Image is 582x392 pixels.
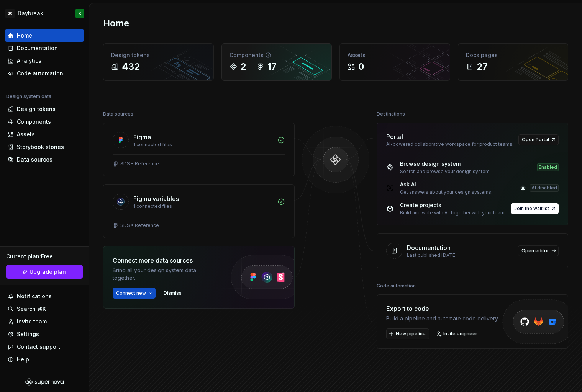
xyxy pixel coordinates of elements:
[400,181,492,188] div: Ask AI
[103,17,129,29] h2: Home
[5,42,84,54] a: Documentation
[30,268,66,276] span: Upgrade plan
[240,60,246,73] div: 2
[5,9,15,18] div: SC
[17,356,29,363] div: Help
[386,315,499,322] div: Build a pipeline and automate code delivery.
[120,222,159,229] div: SDS • Reference
[113,266,216,282] div: Bring all your design system data together.
[230,51,324,59] div: Components
[133,203,273,209] div: 1 connected files
[133,132,151,142] div: Figma
[103,109,133,119] div: Data sources
[407,243,451,252] div: Documentation
[17,292,52,300] div: Notifications
[17,330,39,338] div: Settings
[17,131,35,138] div: Assets
[443,331,477,337] span: Invite engineer
[17,305,46,313] div: Search ⌘K
[358,60,364,73] div: 0
[6,93,51,100] div: Design system data
[113,256,216,265] div: Connect more data sources
[160,288,185,299] button: Dismiss
[17,118,51,126] div: Components
[5,103,84,115] a: Design tokens
[5,128,84,140] a: Assets
[2,5,87,21] button: SCDaybreakK
[400,168,491,175] div: Search and browse your design system.
[400,201,506,209] div: Create projects
[5,154,84,166] a: Data sources
[5,341,84,353] button: Contact support
[511,203,559,214] button: Join the waitlist
[5,141,84,153] a: Storybook stories
[407,252,513,258] div: Last published [DATE]
[5,116,84,128] a: Components
[458,43,569,81] a: Docs pages27
[120,161,159,167] div: SDS • Reference
[6,253,83,260] div: Current plan : Free
[5,315,84,328] a: Invite team
[133,194,179,203] div: Figma variables
[17,143,64,151] div: Storybook stories
[113,288,156,299] button: Connect new
[400,210,506,216] div: Build and write with AI, together with your team.
[5,290,84,302] button: Notifications
[103,43,214,81] a: Design tokens432
[518,134,559,145] a: Open Portal
[514,206,549,212] span: Join the waitlist
[348,51,442,59] div: Assets
[133,142,273,148] div: 1 connected files
[5,29,84,42] a: Home
[377,281,416,291] div: Code automation
[377,109,405,119] div: Destinations
[466,51,561,59] div: Docs pages
[18,10,43,17] div: Daybreak
[5,328,84,340] a: Settings
[103,184,295,238] a: Figma variables1 connected filesSDS • Reference
[386,304,499,313] div: Export to code
[17,44,58,52] div: Documentation
[537,163,559,171] div: Enabled
[17,32,32,39] div: Home
[400,189,492,195] div: Get answers about your design systems.
[221,43,332,81] a: Components217
[17,343,60,351] div: Contact support
[17,57,41,65] div: Analytics
[5,303,84,315] button: Search ⌘K
[164,290,182,296] span: Dismiss
[5,55,84,67] a: Analytics
[79,10,81,16] div: K
[396,331,426,337] span: New pipeline
[25,378,64,386] svg: Supernova Logo
[386,141,514,147] div: AI-powered collaborative workspace for product teams.
[518,245,559,256] a: Open editor
[17,105,56,113] div: Design tokens
[477,60,488,73] div: 27
[522,137,549,143] span: Open Portal
[521,248,549,254] span: Open editor
[386,328,429,339] button: New pipeline
[17,156,52,163] div: Data sources
[116,290,146,296] span: Connect new
[6,265,83,279] button: Upgrade plan
[122,60,140,73] div: 432
[400,160,491,168] div: Browse design system
[386,132,403,141] div: Portal
[17,70,63,77] div: Code automation
[434,328,481,339] a: Invite engineer
[339,43,450,81] a: Assets0
[530,184,559,192] div: AI disabled
[111,51,206,59] div: Design tokens
[267,60,277,73] div: 17
[17,318,47,325] div: Invite team
[103,122,295,176] a: Figma1 connected filesSDS • Reference
[5,353,84,366] button: Help
[5,67,84,80] a: Code automation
